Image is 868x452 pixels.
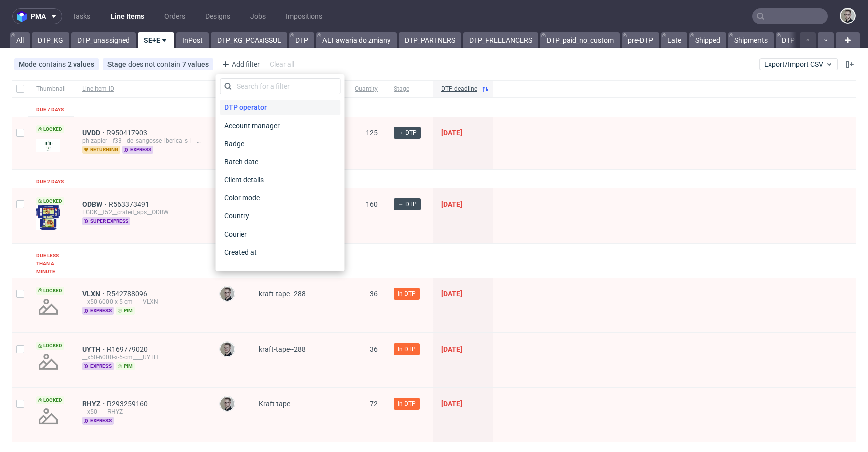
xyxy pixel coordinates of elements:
span: In DTP [398,399,416,408]
span: [DATE] [441,200,462,208]
span: 36 [370,290,378,298]
span: Created at [220,245,261,259]
a: R293259160 [107,400,150,408]
span: 125 [366,129,378,137]
a: Shipments [728,32,774,48]
img: version_two_editor_design.png [36,139,60,152]
a: Jobs [244,8,272,24]
span: Color mode [220,191,264,205]
div: EGDK__f52__crateit_aps__ODBW [82,208,203,216]
span: does not contain [128,60,182,68]
span: express [82,417,114,425]
span: Export/Import CSV [764,60,833,68]
span: express [82,362,114,370]
span: Batch date [220,155,262,169]
a: DTP_FREELANCERS [463,32,538,48]
span: Kraft tape [259,400,290,408]
a: UVDD [82,129,106,137]
span: 160 [366,200,378,208]
img: Krystian Gaza [220,397,234,411]
img: Krystian Gaza [220,287,234,301]
span: Courier [220,227,251,241]
a: Tasks [66,8,96,24]
span: Locked [36,197,64,205]
a: Orders [158,8,191,24]
div: ph-zapier__f33__de_sangosse_iberica_s_l__UVDD [82,137,203,145]
a: Shipped [689,32,726,48]
a: R950417903 [106,129,149,137]
span: Thumbnail [36,85,66,93]
span: Stage [107,60,128,68]
span: [DATE] [441,345,462,353]
div: __x50-6000-x-5-cm____UYTH [82,353,203,361]
a: Late [661,32,687,48]
div: Due 2 days [36,178,64,186]
span: Client details [220,173,268,187]
a: DTP_unassigned [71,32,136,48]
a: Designs [199,8,236,24]
span: pim [116,362,135,370]
span: [DATE] [441,290,462,298]
span: pma [31,13,46,20]
a: RHYZ [82,400,107,408]
span: Locked [36,342,64,350]
span: DTP operator [220,100,271,115]
a: R542788096 [106,290,149,298]
span: [DATE] [441,129,462,137]
a: DTP_paid_no_custom [540,32,620,48]
a: pre-DTP [622,32,659,48]
a: DTP_KG_PCAxISSUE [211,32,287,48]
div: 7 values [182,60,209,68]
div: __x50____RHYZ [82,408,203,416]
span: 72 [370,400,378,408]
span: Line item ID [82,85,203,93]
div: __x50-6000-x-5-cm____VLXN [82,298,203,306]
a: R169779020 [107,345,150,353]
img: Krystian Gaza [841,9,855,23]
span: Country [220,209,253,223]
img: no_design.png [36,295,60,319]
span: contains [39,60,68,68]
div: 2 values [68,60,94,68]
a: DTP to do [776,32,818,48]
span: Quantity [355,85,378,93]
div: Add filter [218,56,262,72]
span: returning [82,146,120,154]
span: DTP deadline [441,85,477,93]
span: Mode [19,60,39,68]
button: Export/Import CSV [759,58,838,70]
img: version_two_editor_design.png [36,205,60,230]
img: no_design.png [36,404,60,428]
a: Line Items [104,8,150,24]
div: Due 7 days [36,106,64,114]
span: express [122,146,153,154]
span: super express [82,217,130,225]
img: Krystian Gaza [220,342,234,356]
a: ALT awaria do zmiany [316,32,397,48]
a: Impositions [280,8,329,24]
img: no_design.png [36,350,60,374]
span: kraft-tape--288 [259,290,306,298]
span: Badge [220,137,248,151]
span: In DTP [398,345,416,354]
a: ODBW [82,200,108,208]
span: 36 [370,345,378,353]
a: UYTH [82,345,107,353]
a: R563373491 [108,200,151,208]
a: All [10,32,30,48]
a: DTP_KG [32,32,69,48]
span: Locked [36,125,64,133]
span: Locked [36,396,64,404]
a: VLXN [82,290,106,298]
a: DTP [289,32,314,48]
input: Search for a filter [220,78,341,94]
a: InPost [176,32,209,48]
